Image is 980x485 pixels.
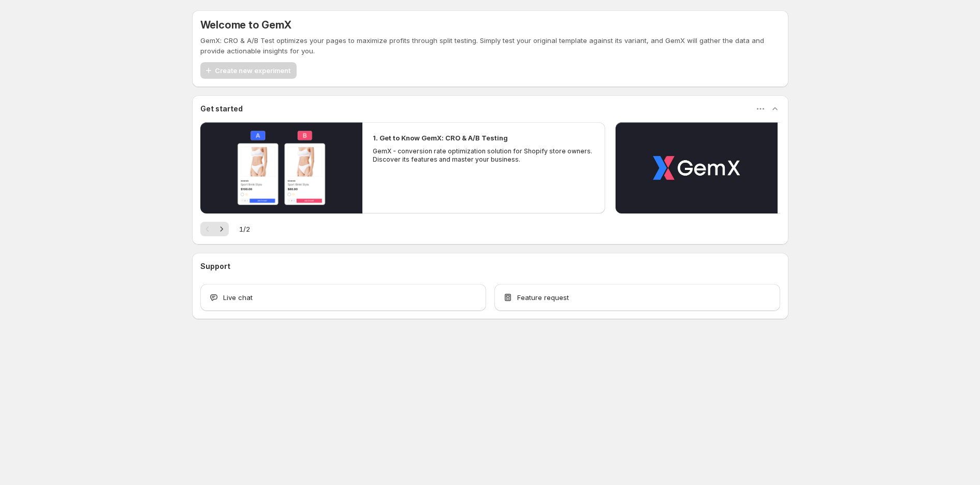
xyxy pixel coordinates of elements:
span: 1 / 2 [239,224,250,234]
span: Live chat [223,292,253,303]
h2: 1. Get to Know GemX: CRO & A/B Testing [373,133,508,143]
button: Play video [616,122,778,213]
button: Play video [200,122,362,213]
p: GemX - conversion rate optimization solution for Shopify store owners. Discover its features and ... [373,147,595,164]
span: Feature request [517,292,569,303]
h3: Support [200,261,230,272]
p: GemX: CRO & A/B Test optimizes your pages to maximize profits through split testing. Simply test ... [200,35,780,56]
nav: Pagination [200,222,229,236]
h5: Welcome to GemX [200,19,291,31]
button: Next [214,222,229,236]
h3: Get started [200,104,243,114]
